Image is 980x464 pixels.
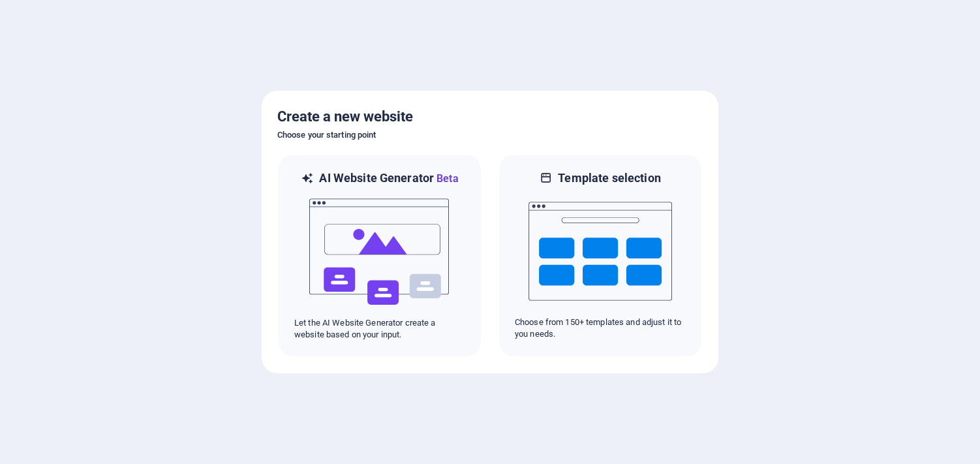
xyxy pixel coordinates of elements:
h5: Create a new website [277,106,703,127]
span: Beta [434,172,459,185]
p: Choose from 150+ templates and adjust it to you needs. [515,317,686,340]
img: ai [308,187,452,317]
div: Template selectionChoose from 150+ templates and adjust it to you needs. [498,153,703,358]
div: AI Website GeneratorBetaaiLet the AI Website Generator create a website based on your input. [277,153,482,358]
h6: AI Website Generator [319,170,458,187]
p: Let the AI Website Generator create a website based on your input. [294,317,465,341]
h6: Choose your starting point [277,127,703,143]
h6: Template selection [558,170,660,186]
